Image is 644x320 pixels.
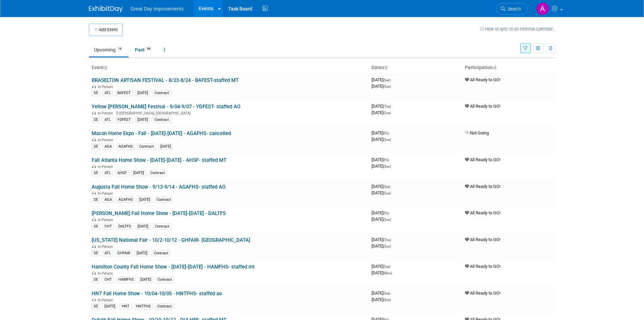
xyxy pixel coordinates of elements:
[383,238,391,242] span: (Thu)
[156,277,174,283] div: Contract
[493,65,496,70] a: Sort by Participation Type
[92,197,100,203] div: SE
[384,65,387,70] a: Sort by Start Date
[137,144,156,150] div: Contract
[131,170,146,176] div: [DATE]
[383,158,389,162] span: (Fri)
[135,90,150,96] div: [DATE]
[152,117,171,123] div: Contract
[92,271,96,275] img: In-Person Event
[89,62,369,73] th: Event
[98,111,115,115] span: In-Person
[465,264,500,269] span: All Ready to GO!
[98,298,115,302] span: In-Person
[115,250,132,256] div: GHFAIR
[372,110,391,115] span: [DATE]
[92,104,240,110] a: Yellow [PERSON_NAME] Festival - 9/04-9/07 - YDFEST- staffed AO
[152,250,170,256] div: Contract
[102,277,114,283] div: CHT
[372,270,392,275] span: [DATE]
[92,111,96,114] img: In-Person Event
[98,244,115,249] span: In-Person
[392,237,393,242] span: -
[116,144,135,150] div: AGAFHS
[89,6,123,13] img: ExhibitDay
[135,250,149,256] div: [DATE]
[391,77,392,82] span: -
[383,298,391,302] span: (Sun)
[102,144,114,150] div: AGA
[102,117,113,123] div: ATL
[383,265,390,269] span: (Sat)
[465,291,500,296] span: All Ready to GO!
[372,210,391,215] span: [DATE]
[92,223,100,230] div: SE
[372,243,391,249] span: [DATE]
[92,298,96,301] img: In-Person Event
[98,271,115,276] span: In-Person
[390,210,391,215] span: -
[465,77,500,82] span: All Ready to GO!
[158,144,173,150] div: [DATE]
[92,157,226,163] a: Fall Atlanta Home Show - [DATE]-[DATE] - AHSF- staffed MT
[120,303,132,310] div: HNT
[372,291,392,296] span: [DATE]
[390,130,391,135] span: -
[148,170,167,176] div: Contract
[383,111,391,115] span: (Sun)
[372,84,391,89] span: [DATE]
[98,85,115,89] span: In-Person
[372,130,391,135] span: [DATE]
[152,90,171,96] div: Contract
[372,157,391,162] span: [DATE]
[102,90,113,96] div: ATL
[391,291,392,296] span: -
[92,117,100,123] div: SE
[372,237,393,242] span: [DATE]
[383,105,391,108] span: (Thu)
[496,3,527,15] a: Search
[390,157,391,162] span: -
[465,237,500,242] span: All Ready to GO!
[92,218,96,221] img: In-Person Event
[391,184,392,189] span: -
[372,184,392,189] span: [DATE]
[92,165,96,168] img: In-Person Event
[89,43,128,56] a: Upcoming14
[505,6,521,12] span: Search
[92,170,100,176] div: SE
[92,303,100,310] div: SE
[155,303,174,310] div: Contract
[92,291,222,297] a: HNT Fall Home Show - 10/04-10/05 - HNTFHS- staffed ao
[372,190,391,195] span: [DATE]
[92,85,96,88] img: In-Person Event
[153,223,171,230] div: Contract
[465,210,500,215] span: All Ready to GO!
[116,223,133,230] div: DALTFS
[92,144,100,150] div: SE
[383,85,391,88] span: (Sun)
[116,197,135,203] div: AGAFHS
[392,104,393,109] span: -
[102,170,113,176] div: ATL
[92,210,226,216] a: [PERSON_NAME] Fall Home Show - [DATE]-[DATE] - DALTFS
[372,104,393,109] span: [DATE]
[383,131,389,135] span: (Fri)
[465,184,500,189] span: All Ready to GO!
[115,117,133,123] div: YDFEST
[369,62,462,73] th: Dates
[372,77,392,82] span: [DATE]
[89,24,123,36] button: Add Event
[372,297,391,302] span: [DATE]
[115,170,129,176] div: AHSF
[137,197,152,203] div: [DATE]
[92,138,96,141] img: In-Person Event
[92,77,239,83] a: BRASELTON ARTISAN FESTIVAL - 8/23-8/24 - BAFEST-staffed MT
[92,250,100,256] div: SE
[98,138,115,142] span: In-Person
[372,137,391,142] span: [DATE]
[102,303,117,310] div: [DATE]
[465,130,489,135] span: Not Going
[383,244,391,248] span: (Sun)
[383,211,389,215] span: (Fri)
